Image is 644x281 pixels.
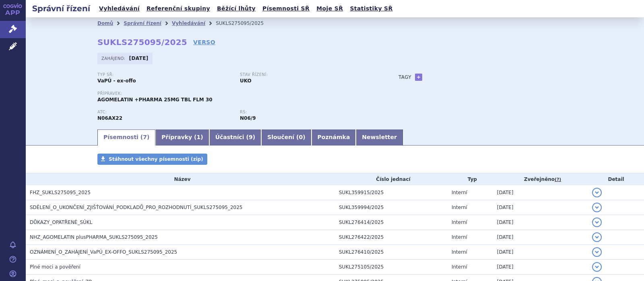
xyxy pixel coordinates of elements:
[335,173,448,185] th: Číslo jednací
[97,129,155,146] a: Písemnosti (7)
[555,177,561,183] abbr: (?)
[452,190,467,195] span: Interní
[144,3,213,14] a: Referenční skupiny
[592,203,602,212] button: detail
[415,74,422,81] a: +
[101,55,127,62] span: Zahájeno:
[452,234,467,240] span: Interní
[30,190,91,195] span: FHZ_SUKLS275095_2025
[335,215,448,230] td: SUKL276414/2025
[314,3,345,14] a: Moje SŘ
[97,21,113,26] a: Domů
[493,245,588,260] td: [DATE]
[592,232,602,242] button: detail
[335,230,448,245] td: SUKL276422/2025
[240,115,256,121] strong: agomelatin
[588,173,644,185] th: Detail
[193,38,215,46] a: VERSO
[209,129,261,146] a: Účastníci (9)
[240,78,252,84] strong: UKO
[335,245,448,260] td: SUKL276410/2025
[26,3,97,14] h2: Správní řízení
[493,215,588,230] td: [DATE]
[452,249,467,255] span: Interní
[299,134,303,140] span: 0
[97,72,232,77] p: Typ SŘ:
[97,3,142,14] a: Vyhledávání
[249,134,253,140] span: 9
[97,37,187,47] strong: SUKLS275095/2025
[335,200,448,215] td: SUKL359994/2025
[30,234,158,240] span: NHZ_AGOMELATIN plusPHARMA_SUKLS275095_2025
[97,91,382,96] p: Přípravek:
[592,262,602,272] button: detail
[592,217,602,227] button: detail
[129,55,149,61] strong: [DATE]
[143,134,147,140] span: 7
[240,72,374,77] p: Stav řízení:
[240,110,374,115] p: RS:
[215,3,258,14] a: Běžící lhůty
[448,173,493,185] th: Typ
[356,129,403,146] a: Newsletter
[30,205,242,210] span: SDĚLENÍ_O_UKONČENÍ_ZJIŠŤOVÁNÍ_PODKLADŮ_PRO_ROZHODNUTÍ_SUKLS275095_2025
[155,129,209,146] a: Přípravky (1)
[197,134,201,140] span: 1
[216,17,274,29] li: SUKLS275095/2025
[493,260,588,275] td: [DATE]
[97,115,122,121] strong: AGOMELATIN
[97,97,213,103] span: AGOMELATIN +PHARMA 25MG TBL FLM 30
[124,21,161,26] a: Správní řízení
[97,110,232,115] p: ATC:
[493,200,588,215] td: [DATE]
[398,72,411,82] h3: Tagy
[335,260,448,275] td: SUKL275105/2025
[261,129,311,146] a: Sloučení (0)
[97,154,207,165] a: Stáhnout všechny písemnosti (zip)
[30,249,177,255] span: OZNÁMENÍ_O_ZAHÁJENÍ_VaPÚ_EX-OFFO_SUKLS275095_2025
[452,205,467,210] span: Interní
[493,230,588,245] td: [DATE]
[592,188,602,197] button: detail
[30,264,80,270] span: Plné moci a pověření
[312,129,356,146] a: Poznámka
[30,219,92,225] span: DŮKAZY_OPATŘENÉ_SÚKL
[452,219,467,225] span: Interní
[172,21,205,26] a: Vyhledávání
[592,247,602,257] button: detail
[493,185,588,200] td: [DATE]
[493,173,588,185] th: Zveřejněno
[260,3,312,14] a: Písemnosti SŘ
[97,78,136,84] strong: VaPÚ - ex-offo
[26,173,335,185] th: Název
[347,3,395,14] a: Statistiky SŘ
[335,185,448,200] td: SUKL359915/2025
[452,264,467,270] span: Interní
[109,156,203,162] span: Stáhnout všechny písemnosti (zip)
